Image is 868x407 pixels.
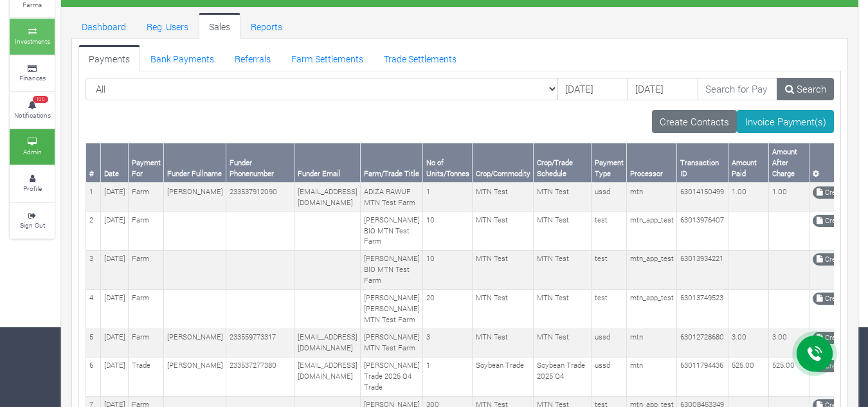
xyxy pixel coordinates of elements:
th: No of Units/Tonnes [423,143,473,183]
td: mtn_app_test [627,250,677,289]
td: [EMAIL_ADDRESS][DOMAIN_NAME] [294,183,361,211]
input: Search for Payments [698,78,778,101]
small: Sign Out [20,221,45,230]
a: Trade Settlements [374,45,467,71]
td: 63013934221 [677,250,728,289]
td: [DATE] [101,250,129,289]
small: Finances [19,73,46,82]
th: # [86,143,101,183]
td: test [592,250,627,289]
td: ussd [592,183,627,211]
td: [EMAIL_ADDRESS][DOMAIN_NAME] [294,329,361,357]
td: 1.00 [769,183,809,211]
small: Admin [23,147,42,156]
td: [PERSON_NAME] [164,357,226,396]
td: 5 [86,329,101,357]
a: Sign Out [10,203,55,239]
td: [PERSON_NAME] BIO MTN Test Farm [361,250,423,289]
th: Funder Email [294,143,361,183]
a: Referrals [224,45,281,71]
input: DD/MM/YYYY [628,78,698,101]
td: Farm [129,329,164,357]
a: Dashboard [71,13,136,39]
span: 100 [33,96,48,104]
td: mtn_app_test [627,289,677,329]
a: Payments [78,45,140,71]
td: 4 [86,289,101,329]
td: 1.00 [728,183,769,211]
small: Notifications [14,111,51,120]
td: Farm [129,250,164,289]
td: ussd [592,329,627,357]
td: 63013749523 [677,289,728,329]
td: [EMAIL_ADDRESS][DOMAIN_NAME] [294,357,361,396]
th: Funder Fullname [164,143,226,183]
a: Reports [240,13,293,39]
th: Crop/Commodity [473,143,534,183]
td: mtn [627,183,677,211]
td: Soybean Trade [473,357,534,396]
td: [DATE] [101,183,129,211]
small: Profile [23,184,42,193]
td: 1 [423,183,473,211]
th: Date [101,143,129,183]
a: Finances [10,56,55,91]
td: MTN Test [473,183,534,211]
th: Transaction ID [677,143,728,183]
td: 63014150499 [677,183,728,211]
a: Invoice Payment(s) [737,110,834,133]
th: Amount After Charge [769,143,809,183]
a: Reg. Users [136,13,199,39]
td: Trade [129,357,164,396]
td: ussd [592,357,627,396]
td: 20 [423,289,473,329]
td: 1 [86,183,101,211]
td: MTN Test [473,212,534,251]
td: 525.00 [728,357,769,396]
td: 10 [423,212,473,251]
td: 3 [86,250,101,289]
td: test [592,212,627,251]
td: 233537277380 [226,357,294,396]
td: [DATE] [101,212,129,251]
td: [DATE] [101,357,129,396]
td: MTN Test [473,289,534,329]
th: Crop/Trade Schedule [534,143,592,183]
input: DD/MM/YYYY [557,78,628,101]
th: Processor [627,143,677,183]
a: Search [777,78,834,101]
td: [PERSON_NAME] Trade 2025 Q4 Trade [361,357,423,396]
td: 233537912090 [226,183,294,211]
td: test [592,289,627,329]
td: MTN Test [534,250,592,289]
td: [PERSON_NAME] MTN Test Farm [361,329,423,357]
a: Admin [10,129,55,165]
td: 3 [423,329,473,357]
a: Create Contacts [652,110,737,133]
td: [PERSON_NAME] [164,183,226,211]
td: MTN Test [534,289,592,329]
th: Funder Phonenumber [226,143,294,183]
a: Farm Settlements [281,45,374,71]
a: Sales [199,13,240,39]
td: MTN Test [473,250,534,289]
a: Investments [10,19,55,54]
td: MTN Test [534,212,592,251]
td: 63012728680 [677,329,728,357]
td: 63013976407 [677,212,728,251]
th: Payment Type [592,143,627,183]
td: MTN Test [534,183,592,211]
td: MTN Test [534,329,592,357]
td: Farm [129,183,164,211]
td: 1 [423,357,473,396]
th: Farm/Trade Title [361,143,423,183]
td: 2 [86,212,101,251]
td: mtn_app_test [627,212,677,251]
td: MTN Test [473,329,534,357]
td: 3.00 [728,329,769,357]
td: 525.00 [769,357,809,396]
a: Profile [10,166,55,201]
td: Farm [129,212,164,251]
td: 233559773317 [226,329,294,357]
td: Soybean Trade 2025 Q4 [534,357,592,396]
